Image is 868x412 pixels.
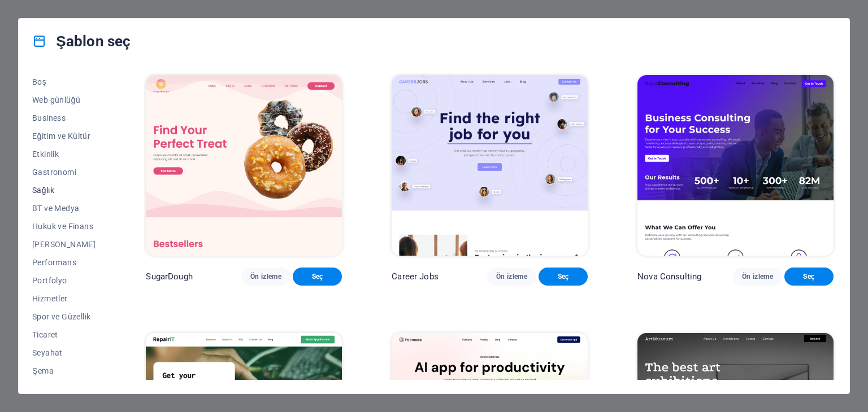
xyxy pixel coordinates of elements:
[548,272,579,281] span: Seç
[250,272,281,281] span: Ön izleme
[742,272,773,281] span: Ön izleme
[32,204,96,213] span: BT ve Medya
[32,127,96,145] button: Eğitim ve Kültür
[32,235,96,253] button: [PERSON_NAME]
[32,366,96,375] span: Şema
[637,75,834,256] img: Nova Consulting
[32,326,96,344] button: Ticaret
[32,145,96,163] button: Etkinlik
[32,253,96,271] button: Performans
[32,344,96,362] button: Seyahat
[32,199,96,217] button: BT ve Medya
[496,272,527,281] span: Ön izleme
[32,222,96,231] span: Hukuk ve Finans
[733,268,782,286] button: Ön izleme
[146,75,342,256] img: SugarDough
[241,268,290,286] button: Ön izleme
[784,268,834,286] button: Seç
[32,186,96,195] span: Sağlık
[392,75,588,256] img: Career Jobs
[32,163,96,181] button: Gastronomi
[32,77,96,86] span: Boş
[32,113,96,122] span: Business
[32,312,96,321] span: Spor ve Güzellik
[146,271,192,282] p: SugarDough
[637,271,701,282] p: Nova Consulting
[32,276,96,285] span: Portfolyo
[32,290,96,308] button: Hizmetler
[32,294,96,303] span: Hizmetler
[32,258,96,267] span: Performans
[32,240,96,249] span: [PERSON_NAME]
[32,32,131,50] h4: Şablon seç
[32,73,96,91] button: Boş
[32,271,96,290] button: Portfolyo
[392,271,439,282] p: Career Jobs
[293,268,342,286] button: Seç
[32,362,96,380] button: Şema
[32,308,96,326] button: Spor ve Güzellik
[32,217,96,235] button: Hukuk ve Finans
[32,109,96,127] button: Business
[32,95,96,104] span: Web günlüğü
[32,150,96,159] span: Etkinlik
[32,181,96,199] button: Sağlık
[32,348,96,357] span: Seyahat
[32,132,96,141] span: Eğitim ve Kültür
[32,168,96,177] span: Gastronomi
[539,268,588,286] button: Seç
[32,91,96,109] button: Web günlüğü
[487,268,536,286] button: Ön izleme
[793,272,824,281] span: Seç
[32,330,96,339] span: Ticaret
[302,272,333,281] span: Seç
